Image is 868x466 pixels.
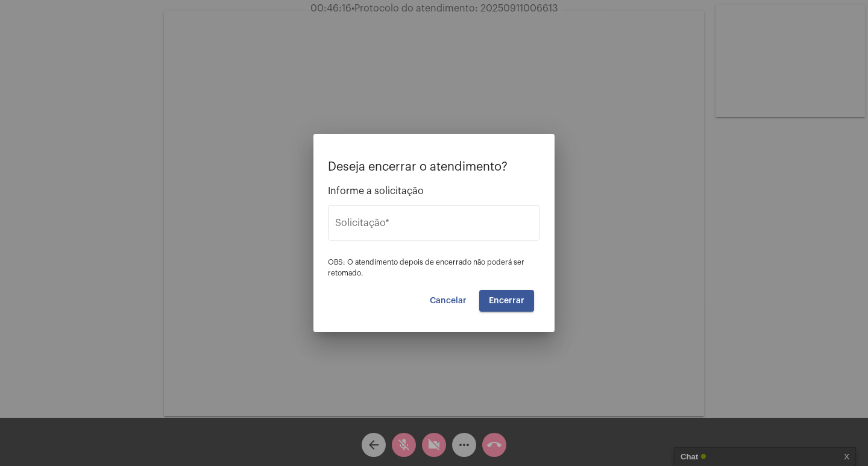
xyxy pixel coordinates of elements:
[420,290,476,312] button: Cancelar
[479,290,534,312] button: Encerrar
[489,297,524,305] span: Encerrar
[328,259,524,277] span: OBS: O atendimento depois de encerrado não poderá ser retomado.
[335,220,533,231] input: Buscar solicitação
[328,160,540,174] p: Deseja encerrar o atendimento?
[328,186,540,197] span: Informe a solicitação
[430,297,467,305] span: Cancelar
